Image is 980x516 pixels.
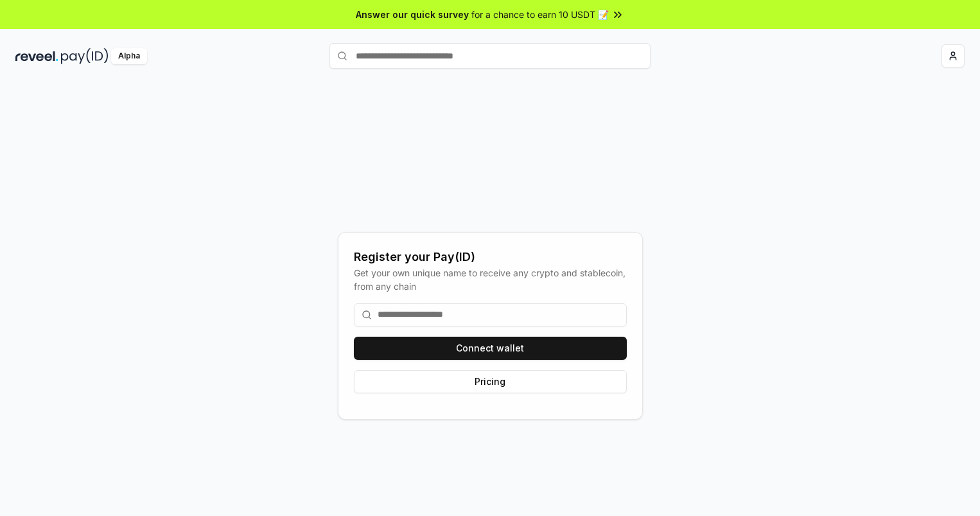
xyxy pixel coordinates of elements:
img: pay_id [61,48,109,64]
span: Answer our quick survey [356,8,469,21]
div: Get your own unique name to receive any crypto and stablecoin, from any chain [354,266,627,293]
img: reveel_dark [15,48,58,64]
button: Pricing [354,370,627,393]
div: Register your Pay(ID) [354,248,627,266]
div: Alpha [111,48,147,64]
button: Connect wallet [354,337,627,360]
span: for a chance to earn 10 USDT 📝 [471,8,609,21]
